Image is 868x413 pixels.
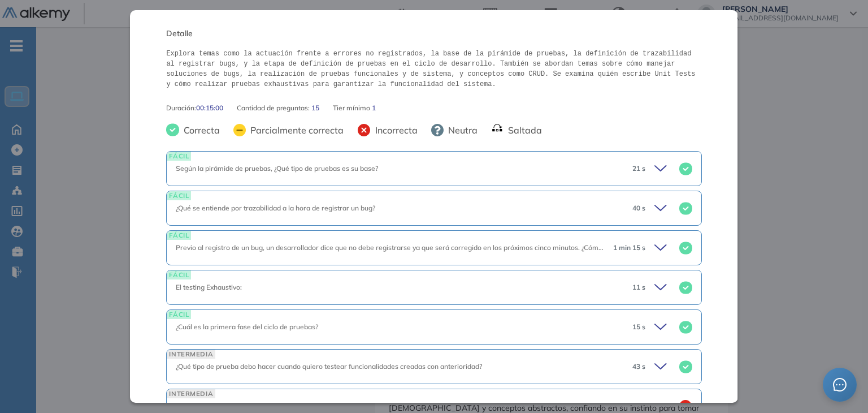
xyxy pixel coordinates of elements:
span: 54 s [632,401,645,411]
span: Tier mínimo [333,103,372,113]
span: Cantidad de preguntas: [237,103,311,113]
span: 43 s [632,362,645,372]
span: ¿Qué se entiende por trazabilidad a la hora de registrar un bug? [176,204,375,212]
span: Neutra [444,123,478,137]
span: ¿Cuál es la primera fase del ciclo de pruebas? [176,322,318,331]
span: FÁCIL [167,152,191,160]
span: 15 s [632,322,645,332]
span: Correcta [179,123,220,137]
span: FÁCIL [167,191,191,200]
span: 15 [311,103,319,113]
span: El testing Exhaustivo: [176,283,242,291]
span: ¿Qué sucede si ejecutamos pruebas todo el tiempo sin hacer cambios? [176,402,397,410]
span: Parcialmente correcta [246,123,344,137]
span: INTERMEDIA [167,389,215,398]
pre: Explora temas como la actuación frente a errores no registrados, la base de la pirámide de prueba... [166,49,701,89]
span: 11 s [632,282,645,292]
span: Según la pirámide de pruebas, ¿Qué tipo de pruebas es su base? [176,164,378,173]
span: Previo al registro de un bug, un desarrollador dice que no debe registrarse ya que será corregido... [176,243,705,252]
span: Duración : [166,103,196,113]
span: 1 min 15 s [613,243,645,253]
span: 21 s [632,164,645,174]
span: INTERMEDIA [167,350,215,358]
span: Detalle [166,28,701,40]
span: message [833,378,847,392]
span: Incorrecta [371,123,418,137]
span: ¿Qué tipo de prueba debo hacer cuando quiero testear funcionalidades creadas con anterioridad? [176,362,482,371]
span: FÁCIL [167,231,191,239]
span: 40 s [632,203,645,213]
span: FÁCIL [167,270,191,279]
span: 1 [372,103,376,113]
span: Saltada [504,123,542,137]
span: 00:15:00 [196,103,223,113]
span: FÁCIL [167,310,191,319]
